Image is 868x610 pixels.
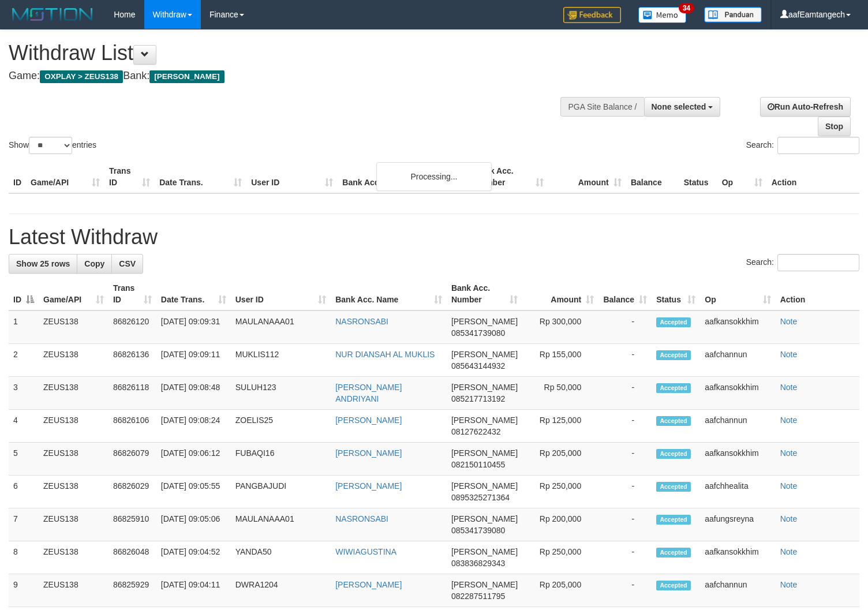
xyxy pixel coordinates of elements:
[231,508,331,541] td: MAULANAAA01
[156,476,231,508] td: [DATE] 09:05:55
[335,547,396,556] a: WIWIAGUSTINA
[231,476,331,508] td: PANGBAJUDI
[451,580,518,589] span: [PERSON_NAME]
[108,410,156,443] td: 86826106
[522,410,598,443] td: Rp 125,000
[108,574,156,607] td: 86825929
[451,448,518,458] span: [PERSON_NAME]
[656,416,691,426] span: Accepted
[451,416,518,425] span: [PERSON_NAME]
[780,547,798,556] a: Note
[780,317,798,326] a: Note
[451,493,510,502] span: Copy 0895325271364 to clipboard
[231,541,331,574] td: YANDA50
[156,541,231,574] td: [DATE] 09:04:52
[376,162,492,191] div: Processing...
[331,278,447,310] th: Bank Acc. Name: activate to sort column ascending
[780,448,798,458] a: Note
[108,508,156,541] td: 86825910
[700,508,775,541] td: aafungsreyna
[451,394,505,403] span: Copy 085217713192 to clipboard
[560,97,643,117] div: PGA Site Balance /
[451,514,518,523] span: [PERSON_NAME]
[111,254,143,274] a: CSV
[700,443,775,476] td: aafkansokkhim
[776,278,859,310] th: Action
[777,137,859,154] input: Search:
[522,476,598,508] td: Rp 250,000
[451,547,518,556] span: [PERSON_NAME]
[700,278,775,310] th: Op: activate to sort column ascending
[700,410,775,443] td: aafchannun
[149,70,224,83] span: [PERSON_NAME]
[598,344,652,377] td: -
[656,383,691,393] span: Accepted
[656,482,691,492] span: Accepted
[451,350,518,359] span: [PERSON_NAME]
[338,160,470,193] th: Bank Acc. Name
[451,481,518,491] span: [PERSON_NAME]
[598,508,652,541] td: -
[679,3,694,13] span: 34
[9,42,567,65] h1: Withdraw List
[470,160,548,193] th: Bank Acc. Number
[700,310,775,344] td: aafkansokkhim
[656,449,691,459] span: Accepted
[780,383,798,392] a: Note
[9,310,39,344] td: 1
[108,344,156,377] td: 86826136
[700,541,775,574] td: aafkansokkhim
[598,443,652,476] td: -
[522,574,598,607] td: Rp 205,000
[231,344,331,377] td: MUKLIS112
[777,254,859,271] input: Search:
[335,350,435,359] a: NUR DIANSAH AL MUKLIS
[9,443,39,476] td: 5
[700,344,775,377] td: aafchannun
[700,476,775,508] td: aafchhealita
[9,508,39,541] td: 7
[746,137,859,154] label: Search:
[451,317,518,326] span: [PERSON_NAME]
[39,377,108,410] td: ZEUS138
[156,278,231,310] th: Date Trans.: activate to sort column ascending
[156,344,231,377] td: [DATE] 09:09:11
[335,383,402,403] a: [PERSON_NAME] ANDRIYANI
[522,278,598,310] th: Amount: activate to sort column ascending
[626,160,679,193] th: Balance
[451,526,505,535] span: Copy 085341739080 to clipboard
[780,350,798,359] a: Note
[652,102,706,111] span: None selected
[9,344,39,377] td: 2
[598,310,652,344] td: -
[451,328,505,338] span: Copy 085341739080 to clipboard
[780,481,798,491] a: Note
[335,580,402,589] a: [PERSON_NAME]
[335,448,402,458] a: [PERSON_NAME]
[39,508,108,541] td: ZEUS138
[746,254,859,271] label: Search:
[39,476,108,508] td: ZEUS138
[9,226,859,249] h1: Latest Withdraw
[9,70,567,82] h4: Game: Bank:
[84,259,104,268] span: Copy
[9,254,77,274] a: Show 25 rows
[108,278,156,310] th: Trans ID: activate to sort column ascending
[447,278,522,310] th: Bank Acc. Number: activate to sort column ascending
[700,574,775,607] td: aafchannun
[679,160,717,193] th: Status
[231,574,331,607] td: DWRA1204
[760,97,851,117] a: Run Auto-Refresh
[598,476,652,508] td: -
[39,344,108,377] td: ZEUS138
[451,460,505,469] span: Copy 082150110455 to clipboard
[9,541,39,574] td: 8
[652,278,700,310] th: Status: activate to sort column ascending
[644,97,721,117] button: None selected
[451,361,505,371] span: Copy 085643144932 to clipboard
[108,310,156,344] td: 86826120
[598,410,652,443] td: -
[767,160,859,193] th: Action
[335,317,388,326] a: NASRONSABI
[231,410,331,443] td: ZOELIS25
